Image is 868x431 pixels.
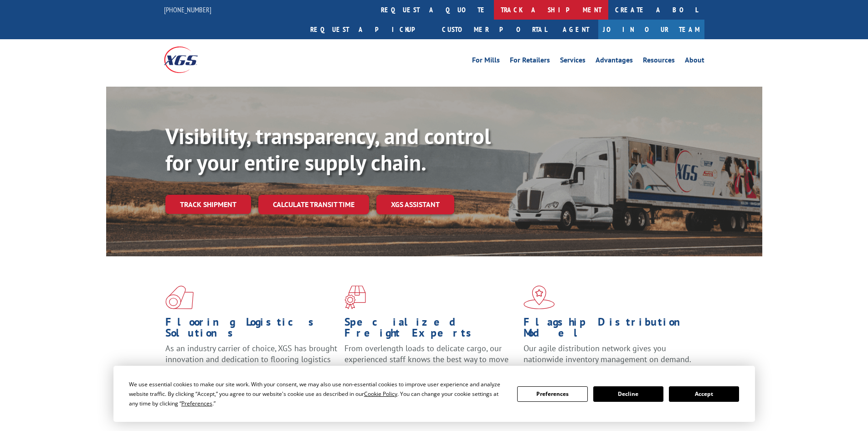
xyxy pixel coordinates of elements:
a: [PHONE_NUMBER] [164,5,211,14]
a: For Mills [472,57,500,67]
span: Preferences [181,400,212,407]
img: xgs-icon-flagship-distribution-model-red [524,286,555,309]
img: xgs-icon-focused-on-flooring-red [344,286,366,309]
span: Our agile distribution network gives you nationwide inventory management on demand. [524,343,691,364]
div: We use essential cookies to make our site work. With your consent, we may also use non-essential ... [129,379,506,408]
a: Advantages [596,57,633,67]
a: About [685,57,704,67]
a: Agent [554,20,598,39]
a: Request a pickup [303,20,435,39]
b: Visibility, transparency, and control for your entire supply chain. [165,122,491,177]
span: As an industry carrier of choice, XGS has brought innovation and dedication to flooring logistics... [165,343,337,375]
img: xgs-icon-total-supply-chain-intelligence-red [165,286,194,309]
h1: Flooring Logistics Solutions [165,317,338,343]
a: XGS ASSISTANT [376,195,454,214]
a: Calculate transit time [258,195,369,214]
p: From overlength loads to delicate cargo, our experienced staff knows the best way to move your fr... [344,343,517,384]
button: Decline [593,386,663,402]
h1: Flagship Distribution Model [524,317,696,343]
a: Join Our Team [598,20,704,39]
button: Preferences [517,386,587,402]
a: Track shipment [165,195,251,214]
div: Cookie Consent Prompt [113,366,755,422]
span: Cookie Policy [364,390,397,398]
a: Services [560,57,586,67]
h1: Specialized Freight Experts [344,317,517,343]
a: Customer Portal [435,20,554,39]
button: Accept [669,386,739,402]
a: For Retailers [510,57,550,67]
a: Resources [643,57,675,67]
